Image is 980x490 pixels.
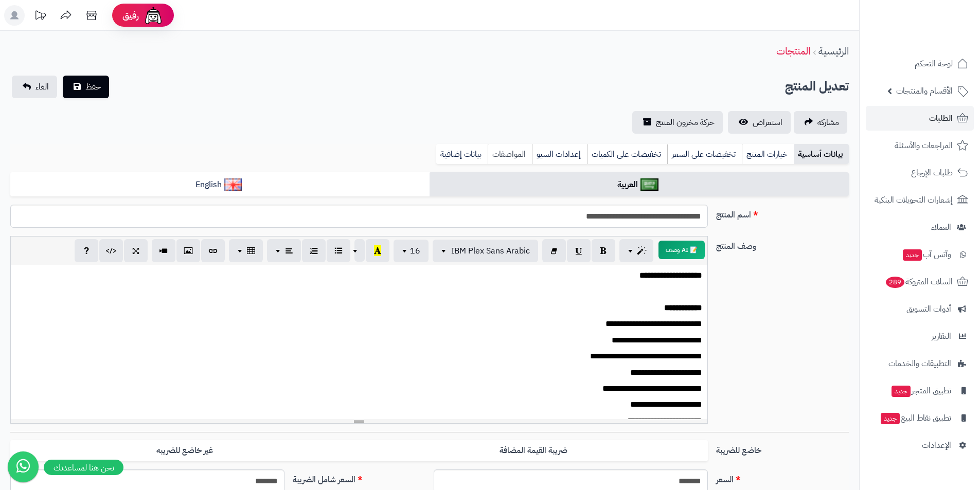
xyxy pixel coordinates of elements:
[143,5,164,26] img: ai-face.png
[712,469,853,486] label: السعر
[890,384,951,398] span: تطبيق المتجر
[658,241,705,259] button: 📝 AI وصف
[85,81,101,93] span: حفظ
[794,111,847,134] a: مشاركه
[122,9,139,22] span: رفيق
[892,386,911,397] span: جديد
[451,245,530,257] span: IBM Plex Sans Arabic
[866,297,974,321] a: أدوات التسويق
[742,144,794,165] a: خيارات المنتج
[885,275,953,289] span: السلات المتروكة
[27,5,53,28] a: تحديثات المنصة
[866,242,974,267] a: وآتس آبجديد
[10,440,359,461] label: غير خاضع للضريبه
[410,245,420,257] span: 16
[922,438,951,452] span: الإعدادات
[289,469,430,486] label: السعر شامل الضريبة
[656,116,715,129] span: حركة مخزون المنتج
[12,76,57,98] a: الغاء
[712,205,853,221] label: اسم المنتج
[881,413,900,424] span: جديد
[866,351,974,376] a: التطبيقات والخدمات
[436,144,488,165] a: بيانات إضافية
[866,133,974,158] a: المراجعات والأسئلة
[875,193,953,207] span: إشعارات التحويلات البنكية
[753,116,782,129] span: استعراض
[712,440,853,457] label: خاضع للضريبة
[885,277,905,288] span: 289
[785,76,849,97] h2: تعديل المنتج
[35,81,49,93] span: الغاء
[902,247,951,262] span: وآتس آب
[430,172,849,197] a: العربية
[895,138,953,153] span: المراجعات والأسئلة
[728,111,791,134] a: استعراض
[532,144,587,165] a: إعدادات السيو
[63,76,109,98] button: حفظ
[866,106,974,131] a: الطلبات
[632,111,723,134] a: حركة مخزون المنتج
[910,21,970,43] img: logo-2.png
[866,378,974,403] a: تطبيق المتجرجديد
[433,240,538,262] button: IBM Plex Sans Arabic
[866,188,974,212] a: إشعارات التحويلات البنكية
[929,111,953,125] span: الطلبات
[911,166,953,180] span: طلبات الإرجاع
[224,178,242,191] img: English
[932,329,951,343] span: التقارير
[394,240,429,262] button: 16
[776,43,810,59] a: المنتجات
[866,51,974,76] a: لوحة التحكم
[866,269,974,294] a: السلات المتروكة289
[866,433,974,458] a: الإعدادات
[903,249,922,261] span: جديد
[866,160,974,185] a: طلبات الإرجاع
[896,84,953,98] span: الأقسام والمنتجات
[712,236,853,252] label: وصف المنتج
[866,406,974,430] a: تطبيق نقاط البيعجديد
[587,144,667,165] a: تخفيضات على الكميات
[915,57,953,71] span: لوحة التحكم
[817,116,839,129] span: مشاركه
[888,356,951,371] span: التطبيقات والخدمات
[931,220,951,234] span: العملاء
[667,144,742,165] a: تخفيضات على السعر
[880,411,951,425] span: تطبيق نقاط البيع
[10,172,430,197] a: English
[906,302,951,316] span: أدوات التسويق
[866,324,974,349] a: التقارير
[866,215,974,240] a: العملاء
[794,144,849,165] a: بيانات أساسية
[818,43,849,59] a: الرئيسية
[359,440,708,461] label: ضريبة القيمة المضافة
[488,144,532,165] a: المواصفات
[640,178,658,191] img: العربية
